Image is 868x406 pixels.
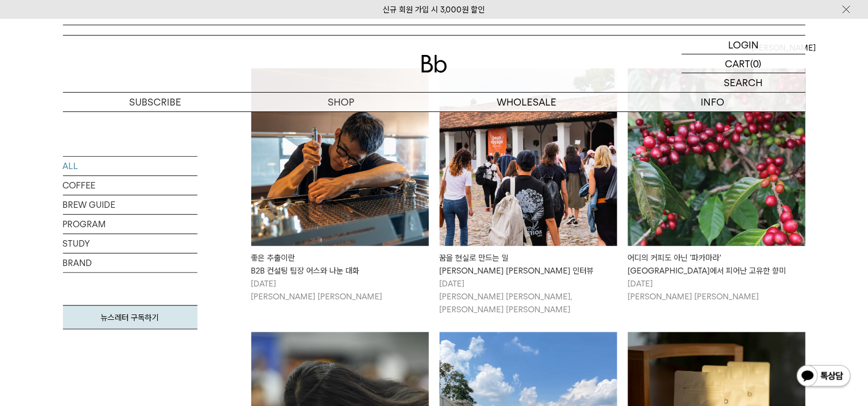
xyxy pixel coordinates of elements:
a: BRAND [63,254,197,272]
p: (0) [751,54,762,73]
a: 좋은 추출이란B2B 컨설팅 팀장 어스와 나눈 대화 좋은 추출이란B2B 컨설팅 팀장 어스와 나눈 대화 [DATE][PERSON_NAME] [PERSON_NAME] [251,68,429,303]
a: PROGRAM [63,215,197,234]
img: 좋은 추출이란B2B 컨설팅 팀장 어스와 나눈 대화 [251,68,429,246]
div: 꿈을 현실로 만드는 일 [PERSON_NAME] [PERSON_NAME] 인터뷰 [440,251,617,277]
img: 어디의 커피도 아닌 '파카마라'엘살바도르에서 피어난 고유한 향미 [628,68,806,246]
a: 뉴스레터 구독하기 [63,305,197,330]
p: [DATE] [PERSON_NAME] [PERSON_NAME], [PERSON_NAME] [PERSON_NAME] [440,277,617,316]
p: [DATE] [PERSON_NAME] [PERSON_NAME] [251,277,429,303]
p: INFO [620,93,806,111]
img: 로고 [421,55,447,73]
a: 꿈을 현실로 만드는 일빈보야지 탁승희 대표 인터뷰 꿈을 현실로 만드는 일[PERSON_NAME] [PERSON_NAME] 인터뷰 [DATE][PERSON_NAME] [PERS... [440,68,617,316]
a: 신규 회원 가입 시 3,000원 할인 [383,5,485,15]
p: LOGIN [728,36,759,54]
p: [DATE] [PERSON_NAME] [PERSON_NAME] [628,277,806,303]
div: 어디의 커피도 아닌 '파카마라' [GEOGRAPHIC_DATA]에서 피어난 고유한 향미 [628,251,806,277]
a: CART (0) [682,54,806,73]
p: SEARCH [724,73,763,92]
img: 카카오톡 채널 1:1 채팅 버튼 [796,364,852,390]
a: STUDY [63,234,197,253]
a: LOGIN [682,36,806,54]
a: BREW GUIDE [63,195,197,214]
p: WHOLESALE [434,93,620,111]
a: COFFEE [63,176,197,195]
a: SUBSCRIBE [63,93,249,111]
a: 어디의 커피도 아닌 '파카마라'엘살바도르에서 피어난 고유한 향미 어디의 커피도 아닌 '파카마라'[GEOGRAPHIC_DATA]에서 피어난 고유한 향미 [DATE][PERSON... [628,68,806,303]
img: 꿈을 현실로 만드는 일빈보야지 탁승희 대표 인터뷰 [440,68,617,246]
a: ALL [63,157,197,176]
p: CART [725,54,751,73]
a: SHOP [249,93,434,111]
div: 좋은 추출이란 B2B 컨설팅 팀장 어스와 나눈 대화 [251,251,429,277]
